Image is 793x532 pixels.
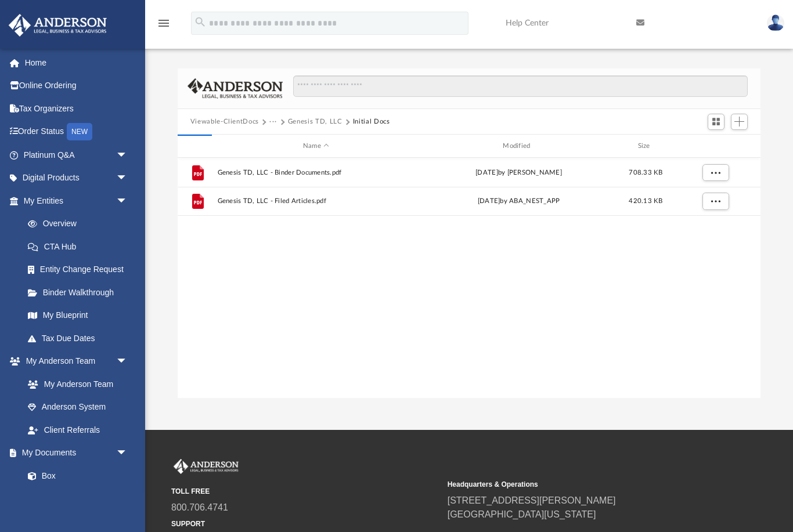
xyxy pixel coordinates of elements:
span: arrow_drop_down [116,167,139,190]
button: More options [702,193,729,210]
i: search [194,16,207,28]
img: Anderson Advisors Platinum Portal [171,459,241,474]
a: My Anderson Team [16,372,134,396]
img: Anderson Advisors Platinum Portal [5,14,110,37]
a: [GEOGRAPHIC_DATA][US_STATE] [448,509,596,519]
div: id [183,141,212,151]
a: Anderson System [16,396,139,419]
a: Box [16,464,134,487]
a: Binder Walkthrough [16,281,145,304]
span: arrow_drop_down [116,143,139,167]
a: Platinum Q&Aarrow_drop_down [8,143,145,167]
span: Genesis TD, LLC - Binder Documents.pdf [217,169,414,176]
a: Tax Organizers [8,97,145,120]
button: Initial Docs [353,117,390,127]
a: Entity Change Request [16,258,145,281]
button: ··· [269,117,277,127]
img: User Pic [767,15,784,31]
i: menu [157,16,171,30]
div: grid [178,158,760,399]
span: Genesis TD, LLC - Filed Articles.pdf [217,198,414,205]
a: Order StatusNEW [8,120,145,144]
button: Switch to Grid View [708,114,725,130]
small: Headquarters & Operations [448,479,716,490]
a: Client Referrals [16,418,139,441]
span: arrow_drop_down [116,441,139,465]
span: arrow_drop_down [116,189,139,213]
div: NEW [67,123,92,140]
input: Search files and folders [293,75,748,97]
span: 420.13 KB [629,198,662,204]
button: More options [702,164,729,182]
small: TOLL FREE [171,486,439,497]
a: Digital Productsarrow_drop_down [8,167,145,190]
div: [DATE] by ABA_NEST_APP [420,196,617,207]
a: My Anderson Teamarrow_drop_down [8,350,139,373]
a: 800.706.4741 [171,502,228,512]
div: [DATE] by [PERSON_NAME] [420,168,617,178]
div: id [674,141,755,151]
button: Viewable-ClientDocs [190,117,259,127]
a: Meeting Minutes [16,487,139,511]
small: SUPPORT [171,519,439,529]
span: arrow_drop_down [116,350,139,374]
a: CTA Hub [16,235,145,258]
a: [STREET_ADDRESS][PERSON_NAME] [448,495,616,505]
a: My Documentsarrow_drop_down [8,441,139,465]
div: Name [217,141,414,151]
a: My Blueprint [16,304,139,327]
a: Home [8,51,145,74]
a: Tax Due Dates [16,327,145,350]
a: My Entitiesarrow_drop_down [8,189,145,212]
span: 708.33 KB [629,169,662,176]
button: Add [731,114,748,130]
div: Modified [420,141,618,151]
a: Overview [16,212,145,236]
a: Online Ordering [8,74,145,97]
div: Size [622,141,669,151]
button: Genesis TD, LLC [288,117,343,127]
a: menu [157,22,171,30]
